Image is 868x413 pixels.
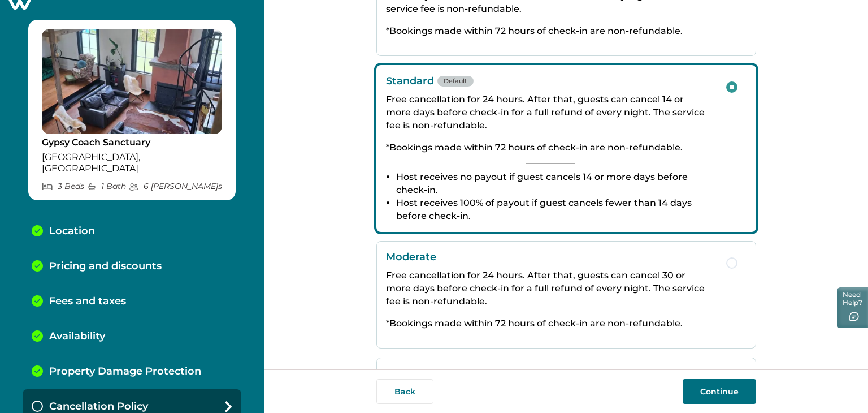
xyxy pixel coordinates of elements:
[49,295,126,308] p: Fees and taxes
[386,367,715,380] p: Strict
[683,379,756,404] button: Continue
[42,137,222,148] p: Gypsy Coach Sanctuary
[49,401,148,413] p: Cancellation Policy
[42,152,222,174] p: [GEOGRAPHIC_DATA], [GEOGRAPHIC_DATA]
[386,141,715,154] p: *Bookings made within 72 hours of check-in are non-refundable.
[396,170,715,196] li: Host receives no payout if guest cancels 14 or more days before check-in.
[49,365,201,378] p: Property Damage Protection
[386,251,715,263] p: Moderate
[386,24,715,37] p: *Bookings made within 72 hours of check-in are non-refundable.
[129,182,222,191] p: 6 [PERSON_NAME] s
[376,65,756,232] button: StandardDefaultFree cancellation for 24 hours. After that, guests can cancel 14 or more days befo...
[42,29,222,134] img: propertyImage_Gypsy Coach Sanctuary
[49,260,162,273] p: Pricing and discounts
[437,76,474,87] span: Default
[386,269,715,308] p: Free cancellation for 24 hours. After that, guests can cancel 30 or more days before check-in for...
[376,379,433,404] button: Back
[49,225,95,238] p: Location
[49,330,105,343] p: Availability
[396,196,715,222] li: Host receives 100% of payout if guest cancels fewer than 14 days before check-in.
[376,241,756,349] button: ModerateFree cancellation for 24 hours. After that, guests can cancel 30 or more days before chec...
[386,75,715,87] p: Standard
[87,182,126,191] p: 1 Bath
[386,93,715,132] p: Free cancellation for 24 hours. After that, guests can cancel 14 or more days before check-in for...
[386,317,715,330] p: *Bookings made within 72 hours of check-in are non-refundable.
[42,182,84,191] p: 3 Bed s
